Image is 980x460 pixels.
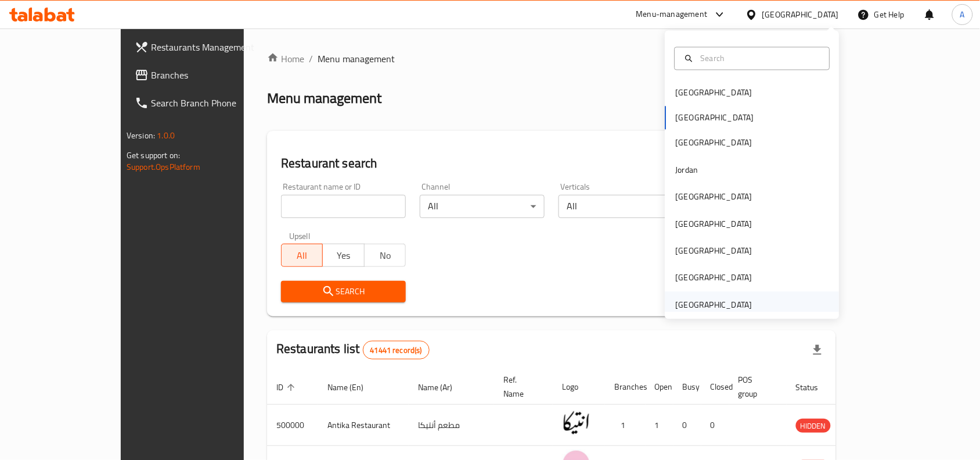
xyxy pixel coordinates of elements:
[636,8,708,22] div: Menu-management
[796,419,831,433] span: HIDDEN
[363,345,429,356] span: 41441 record(s)
[418,380,467,394] span: Name (Ar)
[960,8,965,21] span: A
[151,68,275,82] span: Branches
[701,369,729,405] th: Closed
[290,284,397,299] span: Search
[738,373,773,401] span: POS group
[281,281,406,302] button: Search
[125,89,284,117] a: Search Branch Phone
[276,380,298,394] span: ID
[503,373,539,401] span: Ref. Name
[157,128,175,143] span: 1.0.0
[676,87,752,99] div: [GEOGRAPHIC_DATA]
[796,419,831,433] div: HIDDEN
[276,340,430,359] h2: Restaurants list
[676,137,752,149] div: [GEOGRAPHIC_DATA]
[409,405,494,446] td: مطعم أنتيكا
[267,52,836,66] nav: breadcrumb
[125,61,284,89] a: Branches
[363,341,430,359] div: Total records count
[267,52,304,66] a: Home
[127,128,155,143] span: Version:
[281,244,323,267] button: All
[676,163,698,176] div: Jordan
[796,380,834,394] span: Status
[281,155,822,172] h2: Restaurant search
[676,191,752,204] div: [GEOGRAPHIC_DATA]
[267,405,318,446] td: 500000
[267,89,381,108] h2: Menu management
[318,405,409,446] td: Antika Restaurant
[673,369,701,405] th: Busy
[327,247,359,264] span: Yes
[322,244,364,267] button: Yes
[318,52,395,66] span: Menu management
[125,33,284,61] a: Restaurants Management
[309,52,313,66] li: /
[127,148,180,163] span: Get support on:
[420,195,545,218] div: All
[286,247,318,264] span: All
[676,217,752,230] div: [GEOGRAPHIC_DATA]
[804,336,831,364] div: Export file
[676,245,752,258] div: [GEOGRAPHIC_DATA]
[605,405,646,446] td: 1
[605,369,646,405] th: Branches
[676,298,752,311] div: [GEOGRAPHIC_DATA]
[364,244,406,267] button: No
[553,369,605,405] th: Logo
[701,405,729,446] td: 0
[676,272,752,284] div: [GEOGRAPHIC_DATA]
[281,195,406,218] input: Search for restaurant name or ID..
[646,405,673,446] td: 1
[673,405,701,446] td: 0
[559,195,683,218] div: All
[289,232,311,240] label: Upsell
[327,380,379,394] span: Name (En)
[562,408,591,437] img: Antika Restaurant
[127,159,200,174] a: Support.OpsPlatform
[762,8,839,21] div: [GEOGRAPHIC_DATA]
[369,247,401,264] span: No
[151,40,275,54] span: Restaurants Management
[696,52,823,65] input: Search
[646,369,673,405] th: Open
[151,96,275,110] span: Search Branch Phone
